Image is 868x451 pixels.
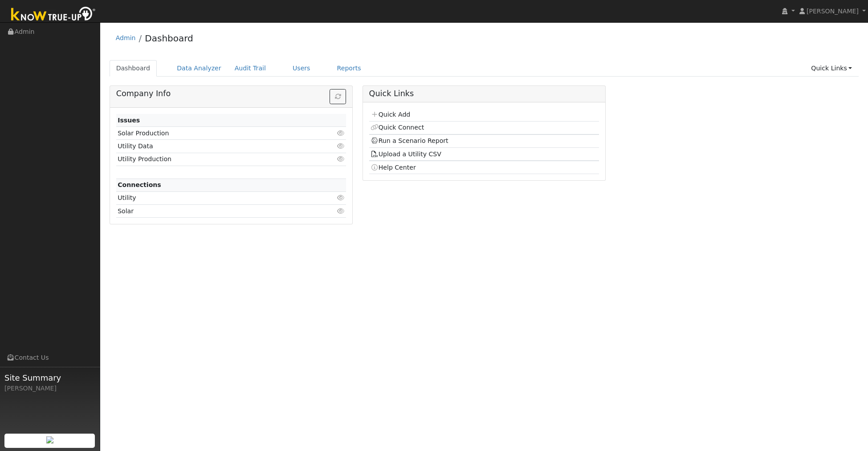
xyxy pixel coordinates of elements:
[116,89,346,98] h5: Company Info
[7,5,100,25] img: Know True-Up
[116,153,309,166] td: Utility Production
[4,372,95,384] span: Site Summary
[116,34,136,41] a: Admin
[116,127,309,140] td: Solar Production
[807,8,859,15] span: [PERSON_NAME]
[369,89,599,98] h5: Quick Links
[337,208,345,214] i: Click to view
[371,124,424,131] a: Quick Connect
[337,130,345,136] i: Click to view
[371,137,448,144] a: Run a Scenario Report
[46,436,53,443] img: retrieve
[330,60,368,77] a: Reports
[110,60,157,77] a: Dashboard
[371,111,410,118] a: Quick Add
[118,181,161,188] strong: Connections
[145,33,193,44] a: Dashboard
[116,205,309,218] td: Solar
[116,140,309,153] td: Utility Data
[371,164,416,171] a: Help Center
[228,60,273,77] a: Audit Trail
[170,60,228,77] a: Data Analyzer
[337,195,345,201] i: Click to view
[337,156,345,162] i: Click to view
[118,117,140,124] strong: Issues
[804,60,859,77] a: Quick Links
[337,143,345,149] i: Click to view
[286,60,317,77] a: Users
[371,150,441,158] a: Upload a Utility CSV
[116,191,309,204] td: Utility
[4,384,95,393] div: [PERSON_NAME]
